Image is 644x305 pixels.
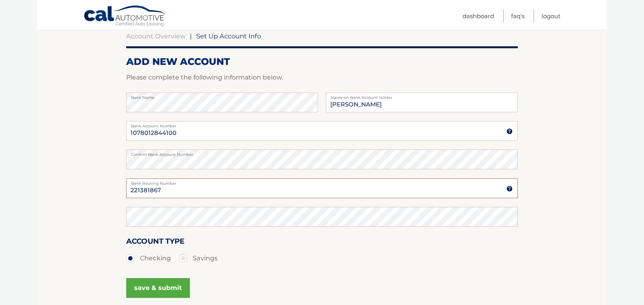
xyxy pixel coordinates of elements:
label: Savings [179,250,218,266]
input: Name on Account (Account Holder Name) [326,93,518,112]
span: Set Up Account Info [196,32,261,40]
input: Bank Routing Number [126,178,518,198]
label: Bank Name [126,93,318,99]
input: Bank Account Number [126,121,518,141]
a: Dashboard [462,9,494,23]
img: tooltip.svg [506,128,513,135]
span: | [190,32,192,40]
label: Confirm Bank Account Number [126,150,518,156]
button: save & submit [126,278,190,298]
label: Bank Account Number [126,121,518,127]
h2: ADD NEW ACCOUNT [126,56,518,68]
label: Bank Routing Number [126,178,518,185]
a: Cal Automotive [83,5,167,28]
a: Account Overview [126,32,186,40]
p: Please complete the following information below. [126,72,518,83]
img: tooltip.svg [506,186,513,192]
label: Account Type [126,235,184,250]
label: Checking [126,250,171,266]
label: Name on Bank Account Holder [326,93,518,99]
a: FAQ's [511,9,525,23]
a: Logout [542,9,561,23]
